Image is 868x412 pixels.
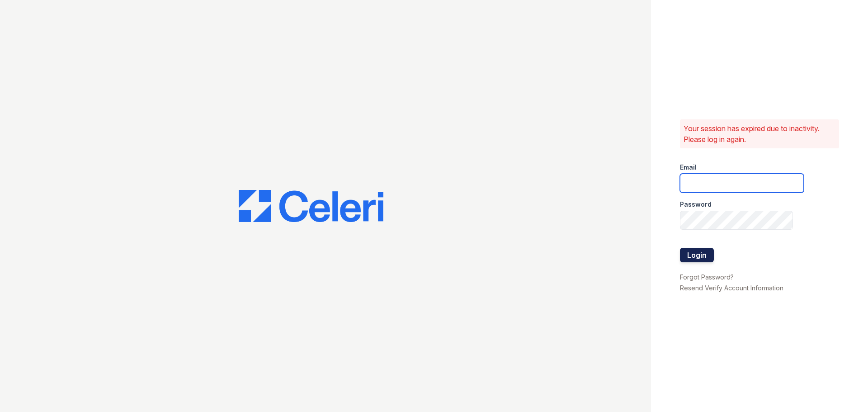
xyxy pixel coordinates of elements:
label: Email [680,163,697,172]
button: Login [680,248,714,262]
p: Your session has expired due to inactivity. Please log in again. [684,123,835,145]
a: Resend Verify Account Information [680,284,783,292]
label: Password [680,200,712,209]
img: CE_Logo_Blue-a8612792a0a2168367f1c8372b55b34899dd931a85d93a1a3d3e32e68fde9ad4.png [239,190,383,223]
a: Forgot Password? [680,273,734,281]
